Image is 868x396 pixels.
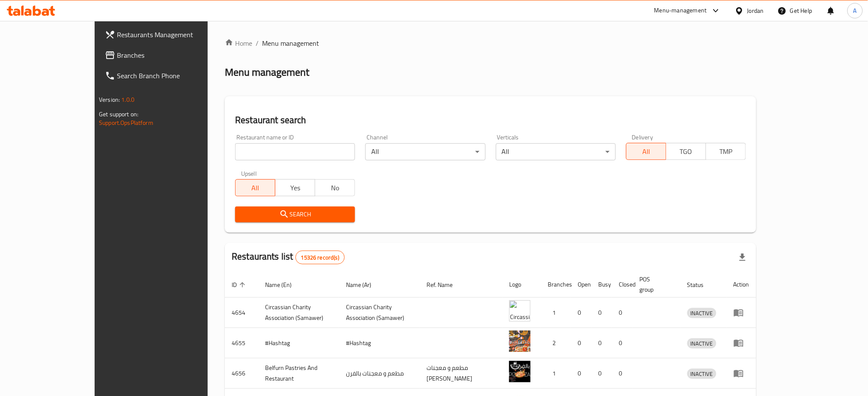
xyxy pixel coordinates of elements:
button: TGO [666,143,706,160]
td: #Hashtag [339,328,420,358]
label: Delivery [632,134,653,140]
td: 2 [541,328,571,358]
td: 0 [571,298,591,328]
span: INACTIVE [687,369,716,379]
span: Status [687,280,715,290]
span: Menu management [262,38,319,48]
th: Open [571,272,591,298]
th: Branches [541,272,571,298]
button: All [235,179,275,196]
span: TMP [710,145,743,158]
span: All [239,182,272,194]
span: Search Branch Phone [117,71,233,81]
div: Jordan [747,6,764,15]
td: 1 [541,298,571,328]
img: #Hashtag [509,331,531,352]
th: Busy [591,272,612,298]
td: 0 [591,298,612,328]
button: Yes [275,179,315,196]
h2: Restaurant search [235,114,746,127]
span: ID [232,280,248,290]
span: Version: [99,94,120,105]
div: Menu-management [654,6,707,16]
span: Ref. Name [427,280,464,290]
span: Search [242,209,348,220]
span: 1.0.0 [121,94,134,105]
a: Support.OpsPlatform [99,117,153,128]
th: Closed [612,272,632,298]
nav: breadcrumb [225,38,756,48]
input: Search for restaurant name or ID.. [235,143,355,160]
th: Logo [502,272,541,298]
td: 0 [591,328,612,358]
span: INACTIVE [687,339,716,349]
div: Total records count [295,251,345,264]
span: Name (Ar) [346,280,382,290]
a: Branches [98,45,240,65]
td: مطعم و معجنات [PERSON_NAME] [420,358,502,389]
div: All [496,143,616,160]
td: #Hashtag [258,328,339,358]
button: TMP [706,143,746,160]
td: ​Circassian ​Charity ​Association​ (Samawer) [339,298,420,328]
td: 1 [541,358,571,389]
td: 0 [591,358,612,389]
span: Branches [117,50,233,60]
div: Menu [734,338,749,348]
span: All [630,145,663,158]
td: مطعم و معجنات بالفرن [339,358,420,389]
div: INACTIVE [687,308,716,318]
h2: Restaurants list [232,250,345,264]
span: Name (En) [265,280,303,290]
li: / [256,38,259,48]
td: 0 [612,358,632,389]
div: All [365,143,485,160]
a: Restaurants Management [98,24,240,45]
button: No [315,179,355,196]
td: 4655 [225,328,258,358]
label: Upsell [241,171,257,177]
span: INACTIVE [687,308,716,318]
td: 4656 [225,358,258,389]
img: Belfurn Pastries And Restaurant [509,361,531,382]
td: ​Circassian ​Charity ​Association​ (Samawer) [258,298,339,328]
td: 0 [612,298,632,328]
td: 0 [571,358,591,389]
span: TGO [670,145,703,158]
span: No [319,182,352,194]
a: Search Branch Phone [98,65,240,86]
div: Export file [732,247,753,268]
th: Action [727,272,756,298]
img: ​Circassian ​Charity ​Association​ (Samawer) [509,300,531,322]
td: 0 [612,328,632,358]
h2: Menu management [225,65,309,79]
button: Search [235,207,355,222]
span: 15326 record(s) [296,254,344,262]
div: INACTIVE [687,338,716,349]
div: Menu [734,368,749,378]
span: Yes [279,182,312,194]
span: Get support on: [99,109,138,120]
td: Belfurn Pastries And Restaurant [258,358,339,389]
div: Menu [734,307,749,318]
td: 0 [571,328,591,358]
span: POS group [639,274,670,295]
button: All [626,143,666,160]
span: A [853,6,857,15]
td: 4654 [225,298,258,328]
span: Restaurants Management [117,30,233,40]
